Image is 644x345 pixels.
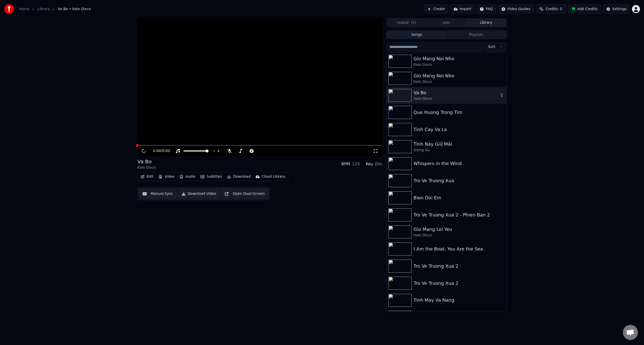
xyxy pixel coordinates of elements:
a: Library [37,7,50,12]
div: Italo Disco [414,96,499,101]
div: Italo Disco [137,165,156,170]
div: Gio Mang Noi Nho [414,72,504,79]
div: Tinh May Va Nang [414,297,504,304]
button: Video [156,173,176,180]
button: Queue [387,19,427,26]
div: Italo Disco [414,233,504,238]
button: Video Guides [498,5,534,14]
button: Credits0 [536,5,566,14]
div: Tình Này Giữ Mãi [414,141,504,148]
button: Edit [139,173,155,180]
button: Download Video [178,189,219,198]
div: Italo Disco [414,79,504,84]
div: Tro Ve Truong Xua [414,177,504,184]
div: Gio Mang Loi Yeu [414,226,504,233]
div: Va Bo [137,158,156,165]
div: Tro Ve Truong Xua 2 [414,263,504,270]
div: Whispers in the Wind [414,160,504,167]
img: youka [4,4,14,14]
div: 123 [352,161,360,167]
div: Giong Nu [414,148,504,153]
button: Add Credits [568,5,601,14]
button: Import [450,5,474,14]
button: Playlists [446,31,506,39]
span: 0:00 [153,148,161,153]
div: Tro Ve Truong Xua 2 [414,280,504,287]
a: Home [19,7,29,12]
div: Italo Disco [414,62,504,67]
span: Sort [488,44,495,49]
div: Cloud Library [262,174,285,179]
div: Gio Mang Noi Nho [414,55,504,62]
button: Create [424,5,448,14]
span: Credits [545,7,558,12]
button: FAQ [476,5,496,14]
div: Key [366,161,373,167]
span: 0:00 [162,148,170,153]
button: Manual Sync [139,189,176,198]
button: Jobs [427,19,466,26]
button: Library [466,19,506,26]
button: Open Dual Screen [221,189,268,198]
div: Tinh Cay Va La [414,126,504,133]
a: Open chat [623,325,638,340]
div: Dm [375,161,382,167]
div: Que Huong Trong Tim [414,109,504,116]
div: / [153,148,165,153]
span: Va Bo • Italo Disco [58,7,91,12]
button: Songs [387,31,447,39]
button: Subtitles [198,173,224,180]
span: 0 [560,7,562,12]
div: Tro Ve Truong Xua 2 - Phien Ban 2 [414,211,504,218]
div: Bien Doi Em [414,194,504,201]
div: BPM [341,161,350,167]
button: Audio [177,173,197,180]
button: Settings [603,5,630,14]
nav: breadcrumb [19,7,91,12]
button: Download [225,173,253,180]
span: ( 1 ) [411,20,416,25]
div: Settings [612,7,627,12]
div: I Am the Boat, You Are the Sea [414,245,504,253]
div: Va Bo [414,89,499,96]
